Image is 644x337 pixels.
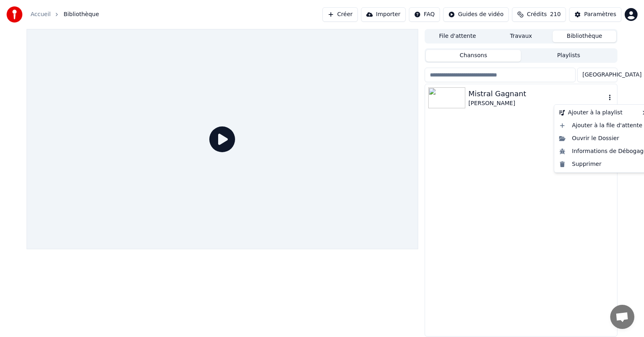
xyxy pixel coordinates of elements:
span: Bibliothèque [64,10,99,19]
button: Guides de vidéo [443,7,509,22]
button: Travaux [489,31,553,42]
button: Chansons [426,50,521,62]
span: [GEOGRAPHIC_DATA] [582,71,642,79]
div: Mistral Gagnant [469,88,606,99]
button: Paramètres [569,7,621,22]
span: 210 [550,10,561,19]
div: Paramètres [584,10,616,19]
span: Crédits [527,10,547,19]
a: Accueil [31,10,51,19]
nav: breadcrumb [31,10,99,19]
div: Ouvrir le chat [610,305,634,329]
button: Crédits210 [512,7,566,22]
button: File d'attente [426,31,489,42]
button: FAQ [409,7,440,22]
button: Importer [361,7,406,22]
div: [PERSON_NAME] [469,99,606,108]
img: youka [6,6,23,23]
button: Créer [322,7,358,22]
button: Playlists [521,50,616,62]
button: Bibliothèque [553,31,616,42]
